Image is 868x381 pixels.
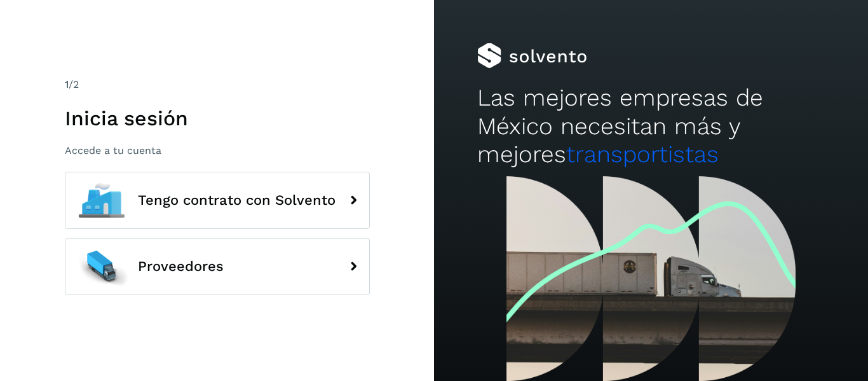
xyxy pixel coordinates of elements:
[477,84,824,169] h2: Las mejores empresas de México necesitan más y mejores
[138,259,224,274] span: Proveedores
[65,144,370,156] p: Accede a tu cuenta
[65,78,69,90] span: 1
[566,141,719,168] span: transportistas
[65,77,370,92] div: /2
[65,238,370,295] button: Proveedores
[65,172,370,229] button: Tengo contrato con Solvento
[65,106,370,130] h1: Inicia sesión
[138,193,336,208] span: Tengo contrato con Solvento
